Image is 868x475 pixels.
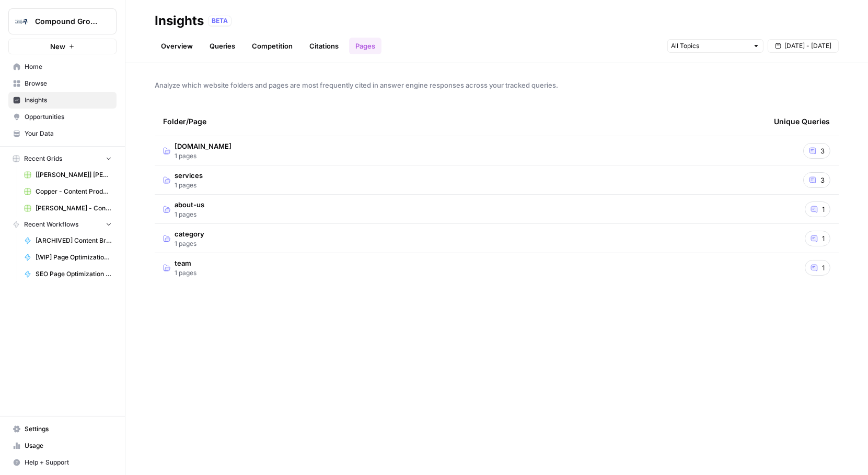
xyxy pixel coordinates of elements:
[175,239,204,248] span: 1 pages
[175,210,204,219] span: 1 pages
[303,38,345,54] a: Citations
[24,220,78,229] span: Recent Workflows
[175,170,203,181] span: services
[25,129,112,138] span: Your Data
[784,41,831,51] span: [DATE] - [DATE]
[25,112,112,122] span: Opportunities
[25,96,112,105] span: Insights
[8,8,117,34] button: Workspace: Compound Growth
[50,41,65,52] span: New
[774,107,830,136] div: Unique Queries
[36,253,112,262] span: [WIP] Page Optimization for URL in Staging
[349,38,381,54] a: Pages
[19,249,117,266] a: [WIP] Page Optimization for URL in Staging
[25,62,112,72] span: Home
[8,39,117,54] button: New
[8,217,117,232] button: Recent Workflows
[8,92,117,109] a: Insights
[671,41,748,51] input: All Topics
[8,437,117,454] a: Usage
[19,266,117,282] a: SEO Page Optimization [MV Version]
[175,199,204,210] span: about-us
[25,441,112,450] span: Usage
[203,38,241,54] a: Queries
[24,154,62,163] span: Recent Grids
[8,109,117,125] a: Opportunities
[25,424,112,434] span: Settings
[155,13,204,29] div: Insights
[175,268,196,278] span: 1 pages
[19,183,117,200] a: Copper - Content Production with Custom Workflows [FINAL]
[19,232,117,249] a: [ARCHIVED] Content Briefs w. Knowledge Base - INCOMPLETE
[25,458,112,467] span: Help + Support
[820,175,825,185] span: 3
[822,263,825,273] span: 1
[175,141,232,151] span: [DOMAIN_NAME]
[155,38,199,54] a: Overview
[36,269,112,279] span: SEO Page Optimization [MV Version]
[8,58,117,75] a: Home
[8,75,117,92] a: Browse
[36,170,112,180] span: [[PERSON_NAME]] [PERSON_NAME] - SEO Page Optimization Deliverables [FINAL]
[35,16,98,27] span: Compound Growth
[163,107,757,136] div: Folder/Page
[175,181,203,190] span: 1 pages
[36,204,112,213] span: [PERSON_NAME] - Content Producton with Custom Workflows [FINAL]
[208,16,232,26] div: BETA
[19,167,117,183] a: [[PERSON_NAME]] [PERSON_NAME] - SEO Page Optimization Deliverables [FINAL]
[822,233,825,244] span: 1
[8,421,117,437] a: Settings
[19,200,117,217] a: [PERSON_NAME] - Content Producton with Custom Workflows [FINAL]
[12,12,31,31] img: Compound Growth Logo
[36,236,112,245] span: [ARCHIVED] Content Briefs w. Knowledge Base - INCOMPLETE
[25,79,112,88] span: Browse
[768,39,839,53] button: [DATE] - [DATE]
[155,80,839,90] span: Analyze which website folders and pages are most frequently cited in answer engine responses acro...
[246,38,299,54] a: Competition
[822,204,825,215] span: 1
[175,229,204,239] span: category
[36,187,112,196] span: Copper - Content Production with Custom Workflows [FINAL]
[175,258,196,268] span: team
[8,454,117,471] button: Help + Support
[8,125,117,142] a: Your Data
[175,151,232,161] span: 1 pages
[8,151,117,167] button: Recent Grids
[820,146,825,156] span: 3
